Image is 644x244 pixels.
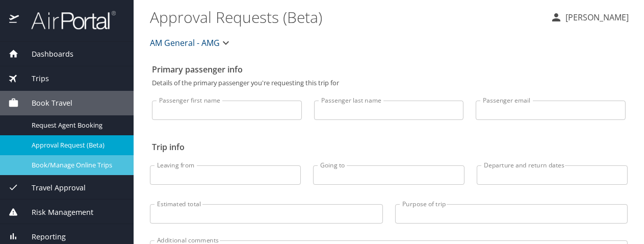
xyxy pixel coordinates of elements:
[152,139,626,155] h2: Trip info
[19,73,49,84] span: Trips
[20,10,116,30] img: airportal-logo.png
[152,80,626,86] p: Details of the primary passenger you're requesting this trip for
[19,207,93,218] span: Risk Management
[32,160,121,170] span: Book/Manage Online Trips
[32,120,121,130] span: Request Agent Booking
[19,97,72,109] span: Book Travel
[19,182,86,193] span: Travel Approval
[546,8,633,27] button: [PERSON_NAME]
[19,231,66,242] span: Reporting
[150,1,542,33] h1: Approval Requests (Beta)
[146,33,236,53] button: AM General - AMG
[19,48,73,60] span: Dashboards
[562,11,629,23] p: [PERSON_NAME]
[150,36,220,50] span: AM General - AMG
[152,61,626,78] h2: Primary passenger info
[9,10,20,30] img: icon-airportal.png
[32,140,121,150] span: Approval Request (Beta)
